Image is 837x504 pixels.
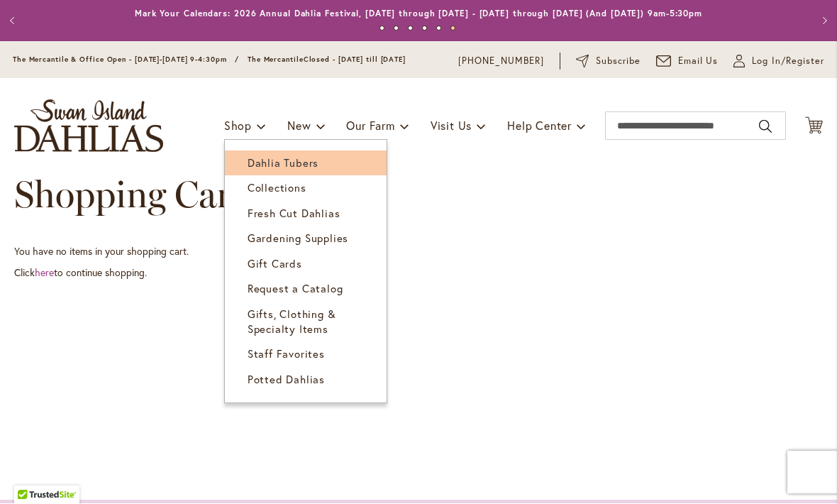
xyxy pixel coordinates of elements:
[14,100,163,153] a: store logo
[436,26,441,31] button: 5 of 6
[248,373,325,387] span: Potted Dahlias
[576,55,641,69] a: Subscribe
[248,156,318,170] span: Dahlia Tubers
[248,231,348,246] span: Gardening Supplies
[507,119,572,133] span: Help Center
[408,26,413,31] button: 3 of 6
[596,55,641,69] span: Subscribe
[422,26,427,31] button: 4 of 6
[225,252,387,277] a: Gift Cards
[248,347,325,361] span: Staff Favorites
[752,55,824,69] span: Log In/Register
[379,26,384,31] button: 1 of 6
[35,266,54,280] a: here
[14,245,823,259] p: You have no items in your shopping cart.
[248,282,343,296] span: Request a Catalog
[450,26,455,31] button: 6 of 6
[733,55,824,69] a: Log In/Register
[394,26,399,31] button: 2 of 6
[14,172,245,217] span: Shopping Cart
[678,55,719,69] span: Email Us
[224,119,252,133] span: Shop
[11,454,50,493] iframe: Launch Accessibility Center
[135,9,702,19] a: Mark Your Calendars: 2026 Annual Dahlia Festival, [DATE] through [DATE] - [DATE] through [DATE] (...
[431,119,472,133] span: Visit Us
[346,119,394,133] span: Our Farm
[248,181,306,195] span: Collections
[248,307,336,336] span: Gifts, Clothing & Specialty Items
[14,266,823,280] p: Click to continue shopping.
[304,55,406,65] span: Closed - [DATE] till [DATE]
[656,55,719,69] a: Email Us
[809,7,837,35] button: Next
[458,55,544,69] a: [PHONE_NUMBER]
[287,119,311,133] span: New
[248,207,340,221] span: Fresh Cut Dahlias
[13,55,304,65] span: The Mercantile & Office Open - [DATE]-[DATE] 9-4:30pm / The Mercantile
